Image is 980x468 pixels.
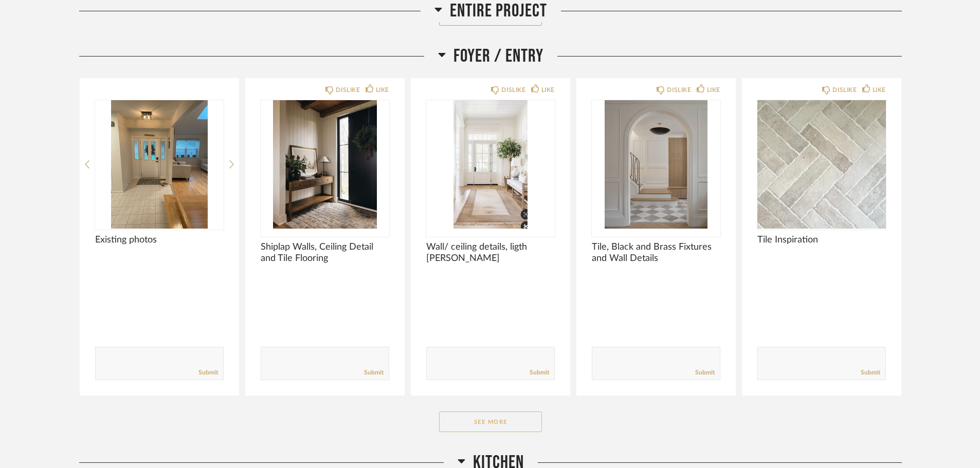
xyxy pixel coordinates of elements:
div: DISLIKE [336,85,360,95]
div: LIKE [376,85,389,95]
div: LIKE [707,85,720,95]
span: Tile, Black and Brass Fixtures and Wall Details [592,241,720,264]
span: Shiplap Walls, Ceiling Detail and Tile Flooring [261,241,389,264]
a: Submit [695,368,715,377]
span: Existing photos [95,234,224,246]
span: Wall/ ceiling details, ligth [PERSON_NAME] [426,241,555,264]
a: Submit [364,368,384,377]
img: undefined [592,100,720,229]
div: DISLIKE [501,85,525,95]
a: Submit [861,368,880,377]
img: undefined [426,100,555,229]
div: LIKE [541,85,555,95]
div: DISLIKE [832,85,857,95]
div: LIKE [873,85,886,95]
a: Submit [198,368,218,377]
button: See More [439,411,542,432]
img: undefined [261,100,389,229]
span: Foyer / Entry [453,45,543,67]
img: undefined [95,100,224,229]
img: undefined [757,100,886,229]
div: 0 [426,100,555,229]
span: Tile Inspiration [757,234,886,246]
div: 0 [592,100,720,229]
a: Submit [530,368,549,377]
div: DISLIKE [667,85,691,95]
div: 0 [261,100,389,229]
